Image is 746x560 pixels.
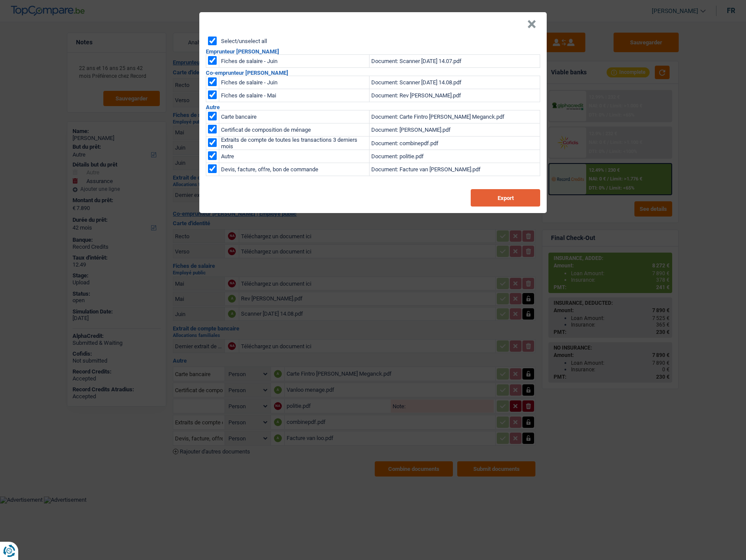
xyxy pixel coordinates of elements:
[219,89,370,102] td: Fiches de salaire - Mai
[219,110,370,123] td: Carte bancaire
[219,55,370,68] td: Fiches de salaire - Juin
[471,189,540,207] button: Export
[370,76,540,89] td: Document: Scanner [DATE] 14.08.pdf
[221,38,267,44] label: Select/unselect all
[370,110,540,123] td: Document: Carte Fintro [PERSON_NAME] Meganck.pdf
[370,150,540,163] td: Document: politie.pdf
[219,76,370,89] td: Fiches de salaire - Juin
[219,150,370,163] td: Autre
[370,123,540,137] td: Document: [PERSON_NAME].pdf
[219,123,370,137] td: Certificat de composition de ménage
[206,49,540,54] h2: Emprunteur [PERSON_NAME]
[370,163,540,176] td: Document: Facture van [PERSON_NAME].pdf
[206,104,540,110] h2: Autre
[370,89,540,102] td: Document: Rev [PERSON_NAME].pdf
[370,55,540,68] td: Document: Scanner [DATE] 14.07.pdf
[206,70,540,76] h2: Co-emprunteur [PERSON_NAME]
[219,137,370,150] td: Extraits de compte de toutes les transactions 3 derniers mois
[370,137,540,150] td: Document: combinepdf.pdf
[219,163,370,176] td: Devis, facture, offre, bon de commande
[527,20,536,29] button: Close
